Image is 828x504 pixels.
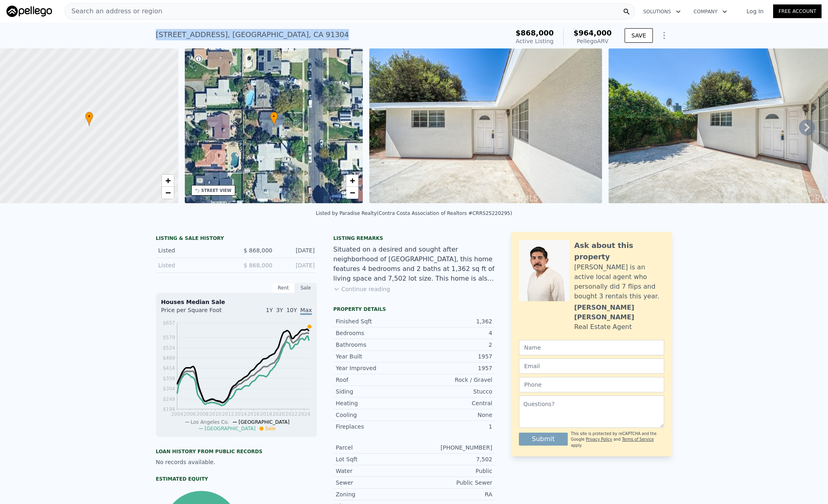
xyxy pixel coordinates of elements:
div: Parcel [336,444,414,452]
div: Roof [336,376,414,384]
span: 3Y [276,307,283,313]
span: [GEOGRAPHIC_DATA] [205,426,255,431]
a: Zoom in [346,175,358,187]
span: [GEOGRAPHIC_DATA] [238,419,289,425]
div: Houses Median Sale [161,298,312,306]
a: Zoom out [346,187,358,199]
tspan: $249 [163,396,175,402]
span: $964,000 [573,29,612,37]
div: Finished Sqft [336,317,414,325]
span: − [350,187,355,198]
div: Loan history from public records [156,448,317,455]
div: 7,502 [414,455,492,463]
div: • [270,112,278,126]
input: Email [519,358,664,374]
tspan: 2018 [260,411,272,417]
button: Submit [519,433,568,446]
div: Rock / Gravel [414,376,492,384]
a: Zoom in [162,175,174,187]
tspan: $524 [163,345,175,351]
div: Sale [295,283,317,293]
div: [DATE] [279,246,315,254]
div: This site is protected by reCAPTCHA and the Google and apply. [571,431,664,448]
div: Price per Square Foot [161,306,236,319]
img: Sale: 169724175 Parcel: 55321096 [369,48,602,203]
input: Name [519,340,664,355]
div: Central [414,399,492,407]
span: Search an address or region [65,6,162,16]
tspan: 2006 [184,411,196,417]
div: [PERSON_NAME] is an active local agent who personally did 7 flips and bought 3 rentals this year. [574,262,664,301]
div: Lot Sqft [336,455,414,463]
div: Zoning [336,490,414,498]
div: Estimated Equity [156,476,317,482]
div: Ask about this property [574,240,664,262]
button: Solutions [637,4,687,19]
tspan: $414 [163,365,175,371]
div: [PHONE_NUMBER] [414,444,492,452]
div: 1 [414,423,492,431]
tspan: 2022 [285,411,298,417]
tspan: 2010 [209,411,222,417]
tspan: 2024 [298,411,311,417]
button: SAVE [625,28,653,43]
div: Real Estate Agent [574,322,632,332]
div: Pellego ARV [573,37,612,45]
span: + [350,175,355,185]
tspan: $579 [163,335,175,340]
div: None [414,411,492,419]
span: − [165,187,170,198]
div: Listed by Paradise Realty (Contra Costa Association of Realtors #CRRS25220295) [316,210,512,216]
div: No records available. [156,458,317,466]
tspan: $359 [163,376,175,381]
div: Property details [333,306,495,312]
span: $ 868,000 [244,262,272,269]
div: Siding [336,387,414,396]
a: Zoom out [162,187,174,199]
div: Listed [158,246,230,254]
img: Pellego [6,6,52,17]
div: Public Sewer [414,479,492,487]
span: $ 868,000 [244,247,272,254]
div: Sewer [336,479,414,487]
div: Water [336,467,414,475]
div: Situated on a desired and sought after neighborhood of [GEOGRAPHIC_DATA], this home features 4 be... [333,245,495,283]
span: 1Y [266,307,273,313]
div: 1957 [414,352,492,360]
div: [DATE] [279,261,315,269]
tspan: $657 [163,320,175,326]
button: Continue reading [333,285,390,293]
button: Company [687,4,734,19]
tspan: 2020 [273,411,285,417]
input: Phone [519,377,664,392]
div: STREET VIEW [201,187,232,194]
tspan: 2016 [247,411,260,417]
div: 1,362 [414,317,492,325]
span: $868,000 [516,29,554,37]
div: • [85,112,93,126]
tspan: 2014 [234,411,247,417]
div: 2 [414,341,492,349]
div: Stucco [414,387,492,396]
tspan: 2008 [197,411,209,417]
div: 1957 [414,364,492,372]
div: Year Built [336,352,414,360]
div: [PERSON_NAME] [PERSON_NAME] [574,303,664,322]
div: Listed [158,261,230,269]
div: Rent [272,283,295,293]
button: Show Options [656,27,672,44]
div: Bathrooms [336,341,414,349]
div: [STREET_ADDRESS] , [GEOGRAPHIC_DATA] , CA 91304 [156,29,349,40]
span: 10Y [286,307,297,313]
span: + [165,175,170,185]
span: Sale [265,426,276,431]
a: Privacy Policy [586,437,612,442]
tspan: $469 [163,355,175,361]
a: Free Account [773,4,822,18]
tspan: 2004 [171,411,184,417]
span: Los Angeles Co. [191,419,229,425]
div: Fireplaces [336,423,414,431]
div: Public [414,467,492,475]
tspan: 2012 [222,411,234,417]
div: Year Improved [336,364,414,372]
